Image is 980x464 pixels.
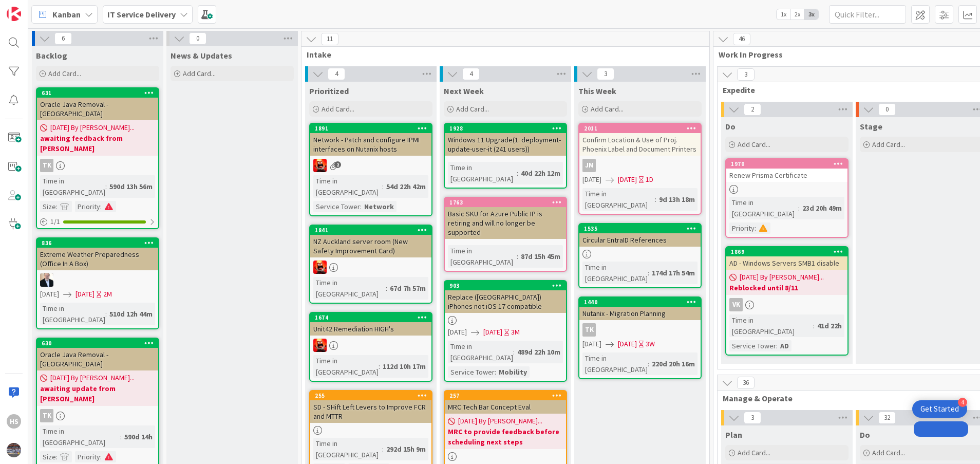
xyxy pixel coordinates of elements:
[448,426,563,447] b: MRC to provide feedback before scheduling next steps
[171,50,232,61] span: News & Updates
[878,412,896,424] span: 32
[183,69,216,78] span: Add Card...
[40,303,105,325] div: Time in [GEOGRAPHIC_DATA]
[310,133,431,156] div: Network - Patch and configure IPMI interfaces on Nutanix hosts
[7,414,21,429] div: HS
[725,158,849,238] a: 1970Renew Prisma CertificateTime in [GEOGRAPHIC_DATA]:23d 20h 49mPriority:
[582,352,648,375] div: Time in [GEOGRAPHIC_DATA]
[579,233,701,247] div: Circular EntraID References
[495,366,496,378] span: :
[310,159,431,172] div: VN
[382,443,384,455] span: :
[729,298,743,311] div: VK
[584,125,701,132] div: 2011
[579,124,701,156] div: 2011Confirm Location & Use of Proj. Phoenix Label and Document Printers
[309,86,349,96] span: Prioritized
[448,162,517,184] div: Time in [GEOGRAPHIC_DATA]
[958,398,967,407] div: 4
[912,400,967,418] div: Open Get Started checklist, remaining modules: 4
[579,124,701,133] div: 2011
[579,298,701,307] div: 1440
[37,88,158,120] div: 631Oracle Java Removal - [GEOGRAPHIC_DATA]
[829,5,906,24] input: Quick Filter...
[37,159,158,172] div: TK
[517,251,518,262] span: :
[579,323,701,337] div: TK
[40,425,120,448] div: Time in [GEOGRAPHIC_DATA]
[445,124,566,133] div: 1928
[7,7,21,21] img: Visit kanbanzone.com
[449,125,566,132] div: 1928
[445,391,566,400] div: 257
[860,430,870,440] span: Do
[798,202,800,214] span: :
[483,327,502,338] span: [DATE]
[729,340,776,351] div: Service Tower
[729,197,798,219] div: Time in [GEOGRAPHIC_DATA]
[578,223,702,288] a: 1535Circular EntraID ReferencesTime in [GEOGRAPHIC_DATA]:174d 17h 54m
[729,314,813,337] div: Time in [GEOGRAPHIC_DATA]
[105,308,107,320] span: :
[445,290,566,313] div: Replace ([GEOGRAPHIC_DATA]) iPhones not iOS 17 compatible
[40,273,53,287] img: HO
[310,322,431,336] div: Unit42 Remediation HIGH's
[310,226,431,257] div: 1841NZ Auckland server room (New Safety Improvement Card)
[313,339,327,352] img: VN
[100,201,102,212] span: :
[648,267,649,279] span: :
[449,282,566,289] div: 903
[656,194,698,205] div: 9d 13h 18m
[37,98,158,120] div: Oracle Java Removal - [GEOGRAPHIC_DATA]
[860,121,882,132] span: Stage
[649,358,698,369] div: 220d 20h 16m
[75,201,100,212] div: Priority
[597,68,614,80] span: 3
[579,224,701,233] div: 1535
[75,451,100,462] div: Priority
[315,125,431,132] div: 1891
[737,68,755,81] span: 3
[56,201,58,212] span: :
[309,312,432,382] a: 1674Unit42 Remediation HIGH'sVNTime in [GEOGRAPHIC_DATA]:112d 10h 17m
[384,181,428,192] div: 54d 22h 42m
[582,159,596,172] div: JM
[729,283,844,293] b: Reblocked until 8/11
[37,339,158,370] div: 630Oracle Java Removal - [GEOGRAPHIC_DATA]
[444,280,567,382] a: 903Replace ([GEOGRAPHIC_DATA]) iPhones not iOS 17 compatible[DATE][DATE]3MTime in [GEOGRAPHIC_DAT...
[655,194,656,205] span: :
[122,431,155,442] div: 590d 14h
[313,355,379,378] div: Time in [GEOGRAPHIC_DATA]
[733,33,750,45] span: 46
[725,121,736,132] span: Do
[445,133,566,156] div: Windows 11 Upgrade(1. deployment-update-user-it (241 users))
[313,201,360,212] div: Service Tower
[379,361,380,372] span: :
[40,451,56,462] div: Size
[56,451,58,462] span: :
[40,201,56,212] div: Size
[309,123,432,216] a: 1891Network - Patch and configure IPMI interfaces on Nutanix hostsVNTime in [GEOGRAPHIC_DATA]:54d...
[449,392,566,399] div: 257
[321,33,338,45] span: 11
[448,341,513,363] div: Time in [GEOGRAPHIC_DATA]
[777,9,790,20] span: 1x
[515,346,563,358] div: 489d 22h 10m
[307,49,696,60] span: Intake
[444,123,567,189] a: 1928Windows 11 Upgrade(1. deployment-update-user-it (241 users))Time in [GEOGRAPHIC_DATA]:40d 22h...
[579,307,701,320] div: Nutanix - Migration Planning
[50,122,135,133] span: [DATE] By [PERSON_NAME]...
[445,124,566,156] div: 1928Windows 11 Upgrade(1. deployment-update-user-it (241 users))
[744,103,761,116] span: 2
[382,181,384,192] span: :
[40,159,53,172] div: TK
[37,348,158,370] div: Oracle Java Removal - [GEOGRAPHIC_DATA]
[511,327,520,338] div: 3M
[50,373,135,383] span: [DATE] By [PERSON_NAME]...
[731,248,847,255] div: 1869
[790,9,804,20] span: 2x
[731,160,847,168] div: 1970
[107,308,155,320] div: 510d 12h 44m
[310,226,431,235] div: 1841
[579,224,701,247] div: 1535Circular EntraID References
[36,87,159,229] a: 631Oracle Java Removal - [GEOGRAPHIC_DATA][DATE] By [PERSON_NAME]...awaiting feedback from [PERSO...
